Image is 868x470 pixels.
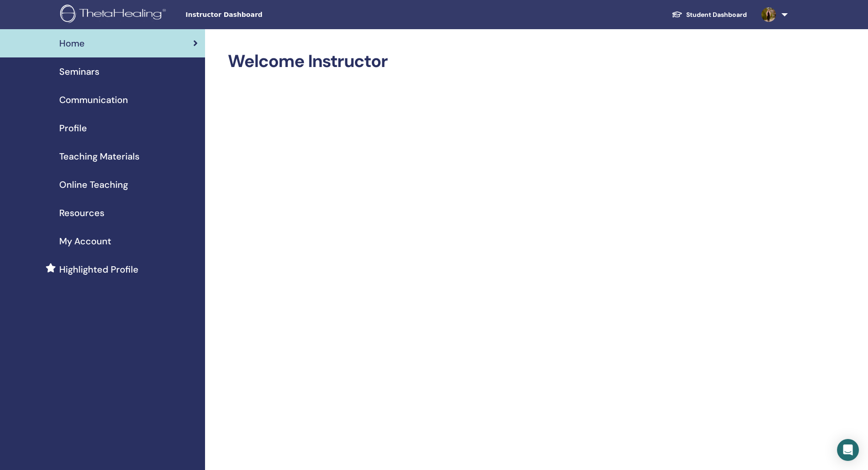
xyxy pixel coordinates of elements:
span: Seminars [59,65,99,78]
div: Open Intercom Messenger [837,439,859,461]
span: Communication [59,93,128,107]
a: Student Dashboard [664,6,754,23]
span: Online Teaching [59,178,128,191]
span: Teaching Materials [59,150,139,163]
img: graduation-cap-white.svg [672,10,683,18]
span: My Account [59,234,111,248]
span: Home [59,36,85,50]
h2: Welcome Instructor [228,51,774,72]
img: logo.png [60,5,169,25]
img: default.jpg [761,7,776,22]
span: Highlighted Profile [59,263,139,276]
span: Profile [59,121,87,135]
span: Resources [59,206,104,220]
span: Instructor Dashboard [185,10,322,20]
